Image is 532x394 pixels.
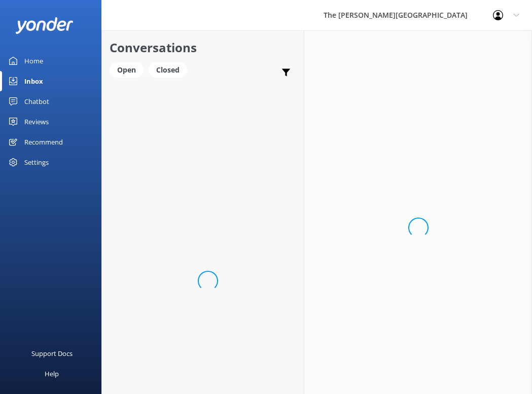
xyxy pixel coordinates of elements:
[110,64,149,75] a: Open
[24,112,49,132] div: Reviews
[149,62,187,78] div: Closed
[45,364,59,384] div: Help
[110,38,296,57] h2: Conversations
[24,152,49,172] div: Settings
[24,91,49,112] div: Chatbot
[24,71,43,91] div: Inbox
[110,62,144,78] div: Open
[24,132,63,152] div: Recommend
[31,343,73,364] div: Support Docs
[149,64,192,75] a: Closed
[15,17,74,34] img: yonder-white-logo.png
[24,51,43,71] div: Home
